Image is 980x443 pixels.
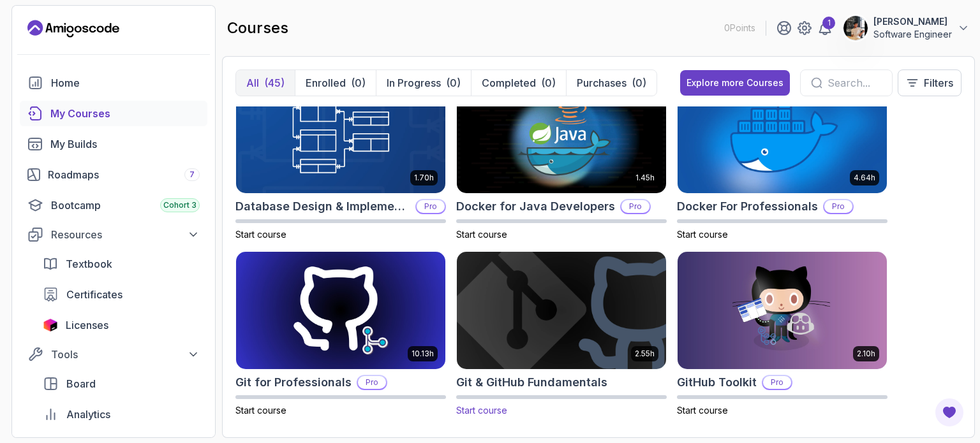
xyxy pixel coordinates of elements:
[66,317,108,333] span: Licenses
[677,198,818,215] h2: Docker For Professionals
[35,282,207,307] a: certificates
[677,405,728,416] span: Start course
[471,70,566,96] button: Completed(0)
[235,405,286,416] span: Start course
[66,287,122,302] span: Certificates
[387,75,441,91] p: In Progress
[163,200,197,210] span: Cohort 3
[376,70,471,96] button: In Progress(0)
[351,75,366,91] div: (0)
[621,200,650,213] p: Pro
[235,198,410,215] h2: Database Design & Implementation
[66,256,112,272] span: Textbook
[35,371,207,396] a: board
[456,198,615,215] h2: Docker for Java Developers
[35,251,207,277] a: textbook
[66,407,110,422] span: Analytics
[822,17,835,29] div: 1
[235,229,286,240] span: Start course
[678,76,887,193] img: Docker For Professionals card
[20,131,207,157] a: builds
[48,167,200,182] div: Roadmaps
[677,374,757,391] h2: GitHub Toolkit
[20,223,207,246] button: Resources
[227,18,288,38] h2: courses
[677,229,728,240] span: Start course
[20,162,207,187] a: roadmaps
[306,75,346,91] p: Enrolled
[27,18,119,39] a: Landing page
[35,312,207,338] a: licenses
[854,173,875,183] p: 4.64h
[20,192,207,218] a: bootcamp
[358,376,386,389] p: Pro
[51,198,200,213] div: Bootcamp
[843,15,970,41] button: user profile image[PERSON_NAME]Software Engineer
[635,173,655,183] p: 1.45h
[687,76,783,89] div: Explore more Courses
[235,374,352,391] h2: Git for Professionals
[51,227,200,242] div: Resources
[763,376,791,389] p: Pro
[456,405,507,416] span: Start course
[456,374,607,391] h2: Git & GitHub Fundamentals
[412,349,434,359] p: 10.13h
[51,75,200,91] div: Home
[457,76,666,193] img: Docker for Java Developers card
[456,229,507,240] span: Start course
[678,252,887,369] img: GitHub Toolkit card
[817,20,833,36] a: 1
[236,76,445,193] img: Database Design & Implementation card
[843,16,868,40] img: user profile image
[724,22,755,34] p: 0 Points
[264,75,285,91] div: (45)
[924,75,953,91] p: Filters
[35,402,207,427] a: analytics
[414,173,434,183] p: 1.70h
[873,28,952,41] p: Software Engineer
[66,376,96,391] span: Board
[898,69,961,96] button: Filters
[50,136,200,152] div: My Builds
[446,75,461,91] div: (0)
[452,249,671,372] img: Git & GitHub Fundamentals card
[541,75,556,91] div: (0)
[20,101,207,126] a: courses
[43,319,58,331] img: jetbrains icon
[873,15,952,28] p: [PERSON_NAME]
[189,170,195,180] span: 7
[20,343,207,366] button: Tools
[246,75,259,91] p: All
[934,397,965,428] button: Open Feedback Button
[236,252,445,369] img: Git for Professionals card
[857,349,875,359] p: 2.10h
[632,75,646,91] div: (0)
[635,349,655,359] p: 2.55h
[824,200,852,213] p: Pro
[50,106,200,121] div: My Courses
[295,70,376,96] button: Enrolled(0)
[577,75,627,91] p: Purchases
[417,200,445,213] p: Pro
[482,75,536,91] p: Completed
[680,70,790,96] button: Explore more Courses
[828,75,882,91] input: Search...
[566,70,657,96] button: Purchases(0)
[236,70,295,96] button: All(45)
[20,70,207,96] a: home
[51,347,200,362] div: Tools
